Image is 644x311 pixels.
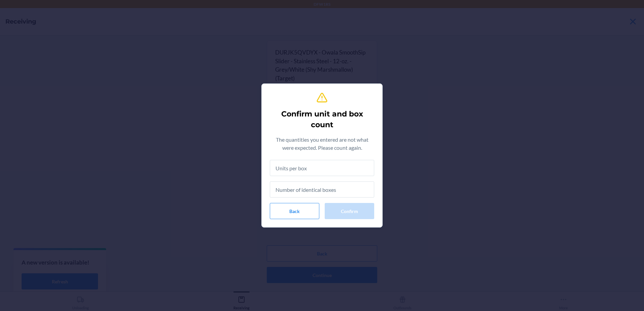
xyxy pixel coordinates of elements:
input: Units per box [270,160,374,176]
p: The quantities you entered are not what were expected. Please count again. [270,136,374,152]
button: Confirm [325,203,374,219]
h2: Confirm unit and box count [272,109,372,130]
button: Back [270,203,319,219]
input: Number of identical boxes [270,181,374,198]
